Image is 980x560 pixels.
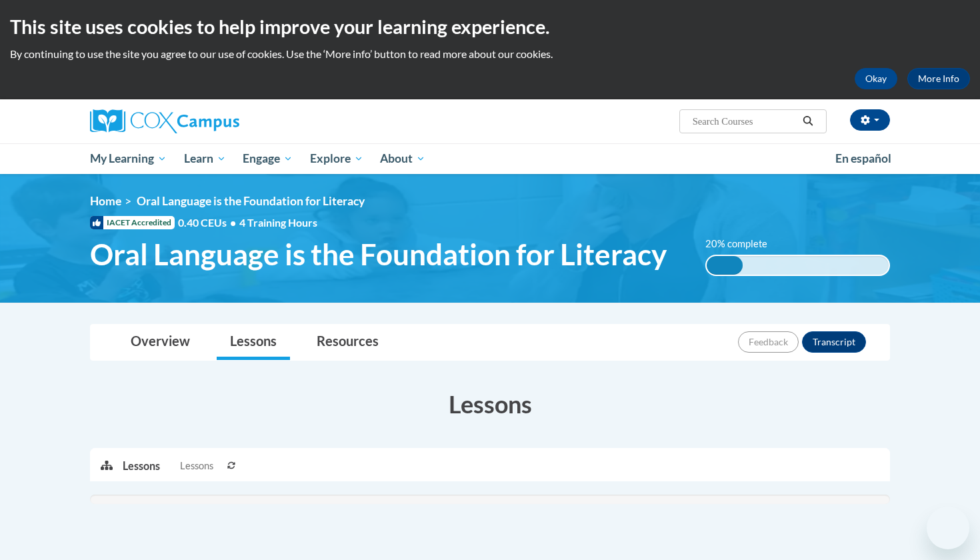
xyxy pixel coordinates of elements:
button: Feedback [738,331,799,353]
a: Lessons [217,325,290,360]
a: More Info [907,68,970,89]
span: IACET Accredited [90,216,175,229]
span: About [380,151,425,167]
p: Lessons [123,459,160,473]
span: 4 Training Hours [239,216,317,229]
a: Explore [301,143,372,174]
button: Transcript [802,331,866,353]
div: 20% complete [707,256,743,275]
h2: This site uses cookies to help improve your learning experience. [10,13,970,40]
button: Okay [855,68,897,89]
input: Search Courses [691,113,798,129]
button: Account Settings [850,109,890,131]
iframe: Button to launch messaging window [927,507,969,549]
a: Engage [234,143,301,174]
button: Search [798,113,818,129]
span: Oral Language is the Foundation for Literacy [90,237,667,272]
span: Lessons [180,459,213,473]
p: By continuing to use the site you agree to our use of cookies. Use the ‘More info’ button to read... [10,47,970,61]
a: About [372,143,435,174]
span: Explore [310,151,363,167]
span: Engage [243,151,293,167]
a: Overview [117,325,203,360]
a: Cox Campus [90,109,343,133]
span: 0.40 CEUs [178,215,239,230]
h3: Lessons [90,387,890,421]
span: En español [835,151,891,165]
a: En español [827,145,900,173]
span: My Learning [90,151,167,167]
div: Main menu [70,143,910,174]
label: 20% complete [705,237,782,251]
span: • [230,216,236,229]
a: Home [90,194,121,208]
a: Resources [303,325,392,360]
a: My Learning [81,143,175,174]
span: Oral Language is the Foundation for Literacy [137,194,365,208]
span: Learn [184,151,226,167]
img: Cox Campus [90,109,239,133]
a: Learn [175,143,235,174]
